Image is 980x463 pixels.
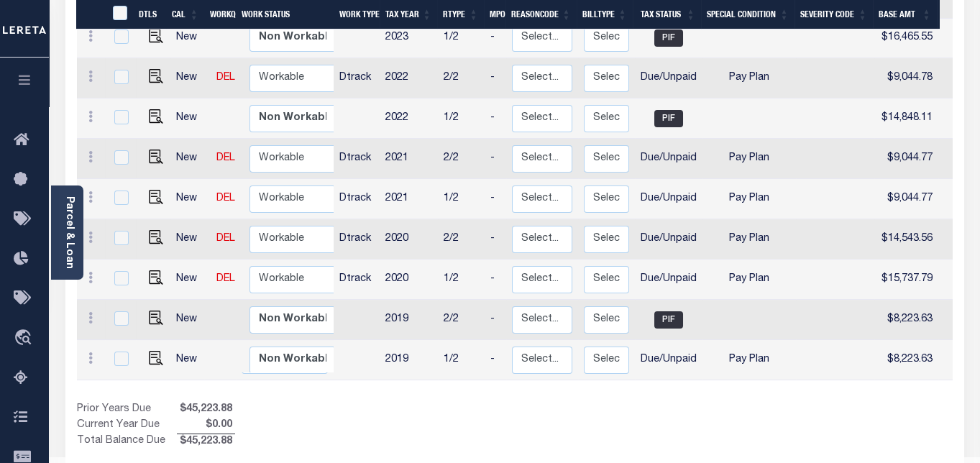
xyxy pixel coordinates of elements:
[380,98,438,139] td: 2022
[380,179,438,219] td: 2021
[149,351,163,365] img: view%20details.png
[216,274,235,284] a: DEL
[149,190,163,204] img: view%20details.png
[874,340,938,380] td: $8,223.63
[380,300,438,340] td: 2019
[177,418,235,434] span: $0.00
[216,193,235,203] a: DEL
[485,139,506,179] td: -
[729,234,769,244] span: Pay Plan
[438,300,485,340] td: 2/2
[77,418,177,434] td: Current Year Due
[438,58,485,98] td: 2/2
[334,219,380,260] td: Dtrack
[334,260,380,300] td: Dtrack
[334,179,380,219] td: Dtrack
[380,19,438,59] td: 2023
[635,340,702,380] td: Due/Unpaid
[149,270,163,285] img: view%20details.png
[380,139,438,179] td: 2021
[635,219,702,260] td: Due/Unpaid
[149,69,163,83] img: view%20details.png
[334,139,380,179] td: Dtrack
[77,434,177,449] td: Total Balance Due
[438,19,485,59] td: 1/2
[149,230,163,244] img: view%20details.png
[635,260,702,300] td: Due/Unpaid
[635,58,702,98] td: Due/Unpaid
[149,29,163,43] img: view%20details.png
[874,179,938,219] td: $9,044.77
[170,58,211,98] td: New
[874,260,938,300] td: $15,737.79
[729,193,769,203] span: Pay Plan
[170,219,211,260] td: New
[729,153,769,163] span: Pay Plan
[438,340,485,380] td: 1/2
[177,434,235,450] span: $45,223.88
[485,260,506,300] td: -
[170,139,211,179] td: New
[874,219,938,260] td: $14,543.56
[654,29,683,47] span: PIF
[380,58,438,98] td: 2022
[874,98,938,139] td: $14,848.11
[654,311,683,329] span: PIF
[170,260,211,300] td: New
[438,139,485,179] td: 2/2
[149,109,163,124] img: view%20details.png
[380,260,438,300] td: 2020
[874,300,938,340] td: $8,223.63
[170,19,211,59] td: New
[438,98,485,139] td: 1/2
[729,73,769,83] span: Pay Plan
[170,179,211,219] td: New
[729,354,769,365] span: Pay Plan
[64,196,74,269] a: Parcel & Loan
[874,58,938,98] td: $9,044.78
[485,98,506,139] td: -
[485,58,506,98] td: -
[485,219,506,260] td: -
[485,179,506,219] td: -
[334,58,380,98] td: Dtrack
[170,98,211,139] td: New
[635,179,702,219] td: Due/Unpaid
[170,340,211,380] td: New
[874,139,938,179] td: $9,044.77
[729,274,769,284] span: Pay Plan
[149,311,163,325] img: view%20details.png
[177,402,235,418] span: $45,223.88
[380,219,438,260] td: 2020
[874,19,938,59] td: $16,465.55
[216,153,235,163] a: DEL
[149,150,163,164] img: view%20details.png
[485,300,506,340] td: -
[485,340,506,380] td: -
[438,260,485,300] td: 1/2
[654,110,683,127] span: PIF
[170,300,211,340] td: New
[380,340,438,380] td: 2019
[216,234,235,244] a: DEL
[485,19,506,59] td: -
[438,179,485,219] td: 1/2
[635,139,702,179] td: Due/Unpaid
[438,219,485,260] td: 2/2
[14,329,37,348] i: travel_explore
[216,73,235,83] a: DEL
[77,402,177,418] td: Prior Years Due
